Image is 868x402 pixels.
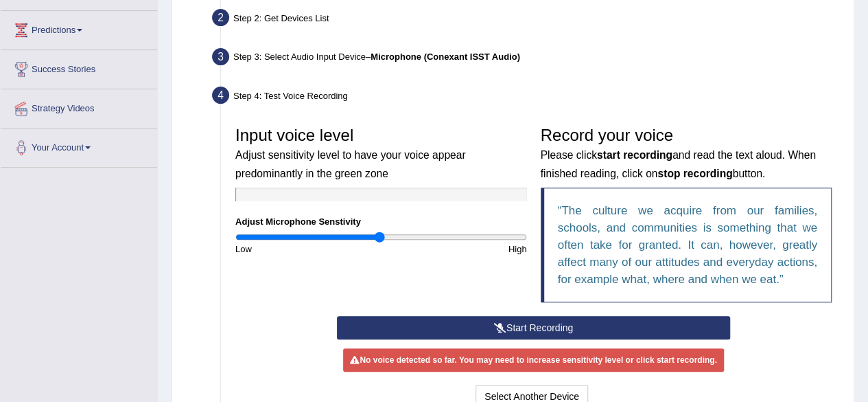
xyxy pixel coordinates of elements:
[1,129,157,163] a: Your Account
[235,149,465,179] small: Adjust sensitivity level to have your voice appear predominantly in the green zone
[343,348,723,372] div: No voice detected so far. You may need to increase sensitivity level or click start recording.
[657,168,732,179] b: stop recording
[206,5,847,35] div: Step 2: Get Devices List
[1,50,157,85] a: Success Stories
[206,82,847,113] div: Step 4: Test Voice Recording
[228,243,381,256] div: Low
[206,44,847,74] div: Step 3: Select Audio Input Device
[597,149,672,161] b: start recording
[1,89,157,124] a: Strategy Videos
[337,316,730,339] button: Start Recording
[541,126,832,181] h3: Record your voice
[235,126,527,181] h3: Input voice level
[1,11,157,45] a: Predictions
[235,215,361,228] label: Adjust Microphone Senstivity
[381,243,533,256] div: High
[541,149,816,179] small: Please click and read the text aloud. When finished reading, click on button.
[366,52,520,62] span: –
[558,204,818,286] q: The culture we acquire from our families, schools, and communities is something that we often tak...
[371,52,520,62] b: Microphone (Conexant ISST Audio)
